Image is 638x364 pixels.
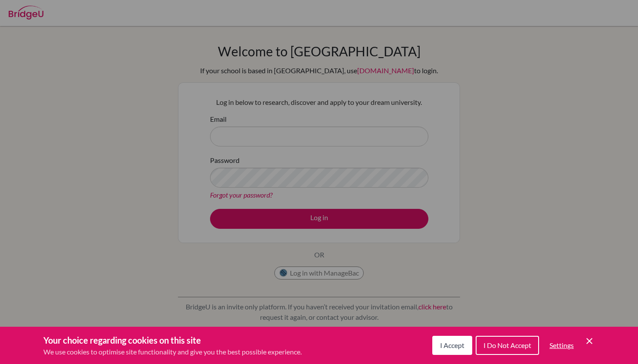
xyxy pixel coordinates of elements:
[43,347,302,357] p: We use cookies to optimise site functionality and give you the best possible experience.
[432,336,472,355] button: I Accept
[476,336,539,355] button: I Do Not Accept
[543,337,581,354] button: Settings
[584,336,595,346] button: Save and close
[440,341,464,349] span: I Accept
[483,341,531,349] span: I Do Not Accept
[43,334,302,347] h3: Your choice regarding cookies on this site
[549,341,574,349] span: Settings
